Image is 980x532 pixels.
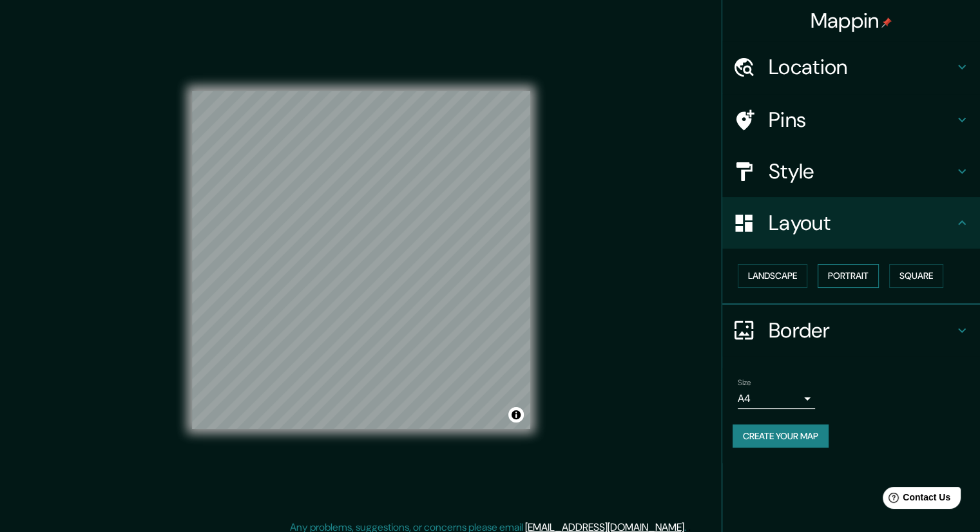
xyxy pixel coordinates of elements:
button: Square [889,264,943,288]
h4: Pins [769,107,954,133]
button: Create your map [733,424,829,448]
div: Layout [722,197,980,249]
button: Portrait [818,264,879,288]
div: A4 [738,388,815,409]
div: Pins [722,94,980,146]
div: Location [722,41,980,93]
div: Border [722,305,980,356]
h4: Mappin [811,8,892,33]
button: Toggle attribution [508,407,524,423]
img: pin-icon.png [881,17,892,28]
h4: Location [769,54,954,80]
h4: Layout [769,210,954,236]
button: Landscape [738,264,807,288]
div: Style [722,146,980,197]
h4: Style [769,158,954,184]
canvas: Map [192,91,530,429]
iframe: Help widget launcher [865,482,966,518]
h4: Border [769,318,954,343]
label: Size [738,377,751,388]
